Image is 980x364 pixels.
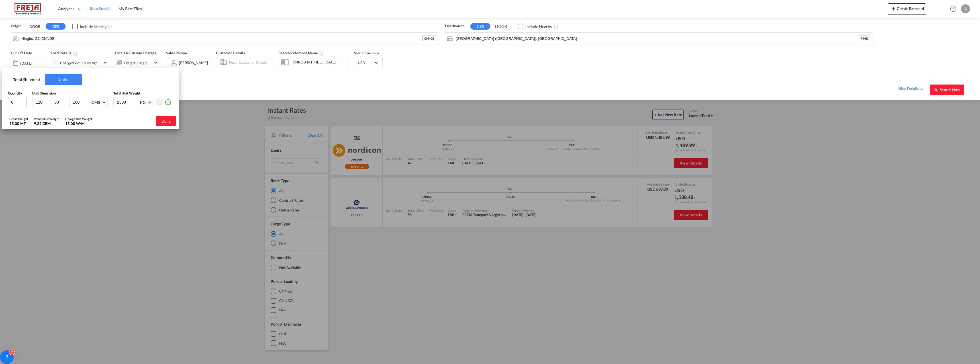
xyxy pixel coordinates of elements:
div: Total Unit Weight [113,91,173,96]
md-icon: icon-plus-circle-outline [165,99,171,106]
input: W [54,100,69,105]
div: 9.22 CBM [34,121,60,126]
button: Total Shipment [8,74,45,85]
input: Qty [8,97,26,107]
div: Volumetric Weight [34,117,60,121]
div: KG [140,100,146,105]
input: H [72,100,88,105]
input: L [35,100,51,105]
div: Unit Dimension [32,91,108,96]
button: Units [45,74,82,85]
button: Done [156,116,176,126]
div: Gross Weight [9,117,28,121]
md-icon: icon-minus-circle-outline [156,99,163,106]
div: 15.00 W/M [65,121,92,126]
div: Chargeable Weight [65,117,92,121]
div: Quantity [8,91,26,96]
div: CMS [91,100,100,105]
input: Enter weight [117,97,139,107]
div: 15.00 MT [9,121,28,126]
